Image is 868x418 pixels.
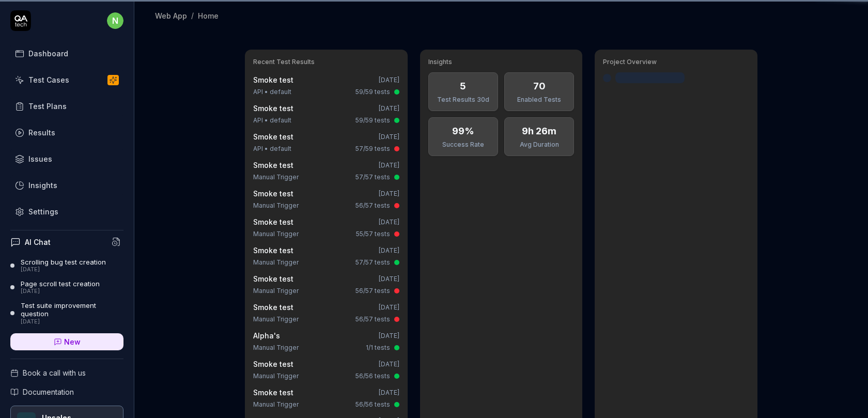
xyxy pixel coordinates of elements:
[522,124,556,138] div: 9h 26m
[379,133,399,141] time: [DATE]
[511,140,567,149] div: Avg Duration
[355,116,390,125] div: 59/59 tests
[21,266,106,273] div: [DATE]
[251,101,401,127] a: Smoke test[DATE]API • default59/59 tests
[253,303,293,312] a: Smoke test
[253,331,280,340] a: Alpha's
[10,386,123,397] a: Documentation
[10,301,123,325] a: Test suite improvement question[DATE]
[10,280,123,295] a: Page scroll test creation[DATE]
[379,76,399,84] time: [DATE]
[253,173,299,182] div: Manual Trigger
[28,127,55,138] div: Results
[379,190,399,197] time: [DATE]
[253,144,291,153] div: API • default
[21,280,100,288] div: Page scroll test creation
[251,271,401,298] a: Smoke test[DATE]Manual Trigger56/57 tests
[253,246,293,255] a: Smoke test
[251,72,401,99] a: Smoke test[DATE]API • default59/59 tests
[379,246,399,254] time: [DATE]
[251,129,401,156] a: Smoke test[DATE]API • default57/59 tests
[356,229,390,239] div: 55/57 tests
[28,101,67,112] div: Test Plans
[64,336,81,347] span: New
[379,218,399,226] time: [DATE]
[379,303,399,311] time: [DATE]
[253,400,299,409] div: Manual Trigger
[355,286,390,296] div: 56/57 tests
[251,357,401,383] a: Smoke test[DATE]Manual Trigger56/56 tests
[10,96,123,116] a: Test Plans
[23,386,74,397] span: Documentation
[379,104,399,112] time: [DATE]
[253,116,291,125] div: API • default
[251,243,401,269] a: Smoke test[DATE]Manual Trigger57/57 tests
[10,258,123,273] a: Scrolling bug test creation[DATE]
[366,343,390,352] div: 1/1 tests
[10,202,123,222] a: Settings
[251,385,401,411] a: Smoke test[DATE]Manual Trigger56/56 tests
[253,104,293,113] a: Smoke test
[253,286,299,296] div: Manual Trigger
[452,124,474,138] div: 99%
[253,75,293,84] a: Smoke test
[379,360,399,368] time: [DATE]
[253,58,399,66] h3: Recent Test Results
[355,371,390,381] div: 56/56 tests
[511,95,567,104] div: Enabled Tests
[191,10,194,21] div: /
[251,186,401,212] a: Smoke test[DATE]Manual Trigger56/57 tests
[355,173,390,182] div: 57/57 tests
[28,153,52,164] div: Issues
[435,140,491,149] div: Success Rate
[253,218,293,226] a: Smoke test
[615,72,685,83] div: Last crawled [DATE]
[355,315,390,324] div: 56/57 tests
[253,229,299,239] div: Manual Trigger
[10,122,123,143] a: Results
[251,214,401,241] a: Smoke test[DATE]Manual Trigger55/57 tests
[253,315,299,324] div: Manual Trigger
[10,43,123,64] a: Dashboard
[253,274,293,283] a: Smoke test
[253,87,291,97] div: API • default
[435,95,491,104] div: Test Results 30d
[603,58,749,66] h3: Project Overview
[107,10,123,31] button: n
[460,79,466,93] div: 5
[253,161,293,169] a: Smoke test
[10,149,123,169] a: Issues
[10,175,123,195] a: Insights
[355,144,390,153] div: 57/59 tests
[10,70,123,90] a: Test Cases
[379,161,399,169] time: [DATE]
[28,180,57,191] div: Insights
[155,10,187,21] div: Web App
[10,367,123,378] a: Book a call with us
[251,300,401,326] a: Smoke test[DATE]Manual Trigger56/57 tests
[253,189,293,198] a: Smoke test
[355,201,390,210] div: 56/57 tests
[21,318,123,326] div: [DATE]
[10,333,123,350] a: New
[28,74,69,85] div: Test Cases
[28,48,68,59] div: Dashboard
[21,288,100,295] div: [DATE]
[107,12,123,29] span: n
[379,389,399,396] time: [DATE]
[253,371,299,381] div: Manual Trigger
[355,400,390,409] div: 56/56 tests
[253,343,299,352] div: Manual Trigger
[253,360,293,368] a: Smoke test
[23,367,86,378] span: Book a call with us
[379,332,399,339] time: [DATE]
[379,275,399,283] time: [DATE]
[355,258,390,267] div: 57/57 tests
[253,388,293,397] a: Smoke test
[251,328,401,354] a: Alpha's[DATE]Manual Trigger1/1 tests
[21,301,123,318] div: Test suite improvement question
[198,10,219,21] div: Home
[28,206,58,217] div: Settings
[253,258,299,267] div: Manual Trigger
[253,201,299,210] div: Manual Trigger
